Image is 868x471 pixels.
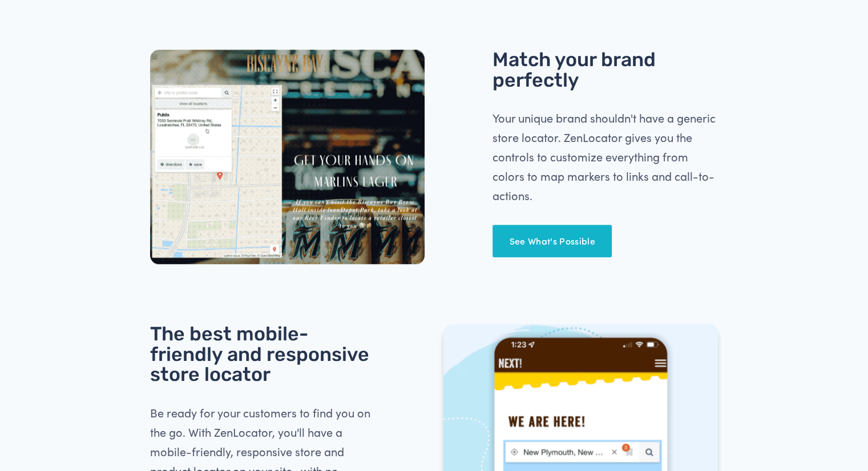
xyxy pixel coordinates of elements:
[150,322,374,386] span: The best mobile-friendly and responsive store locator
[492,225,612,257] a: See What's Possible
[492,48,660,92] span: Match your brand perfectly
[492,110,718,203] span: Your unique brand shouldn't have a generic store locator. ZenLocator gives you the controls to cu...
[150,50,425,264] a: Bisbayne Beer Finder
